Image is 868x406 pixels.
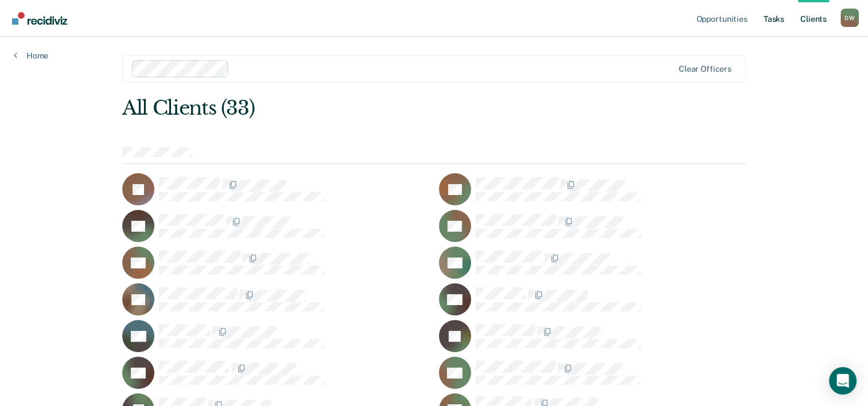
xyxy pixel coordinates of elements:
[840,9,859,27] button: Profile dropdown button
[122,96,621,120] div: All Clients (33)
[12,12,67,25] img: Recidiviz
[829,367,857,395] div: Open Intercom Messenger
[840,9,859,27] div: D W
[14,50,48,61] a: Home
[679,64,731,74] div: Clear officers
